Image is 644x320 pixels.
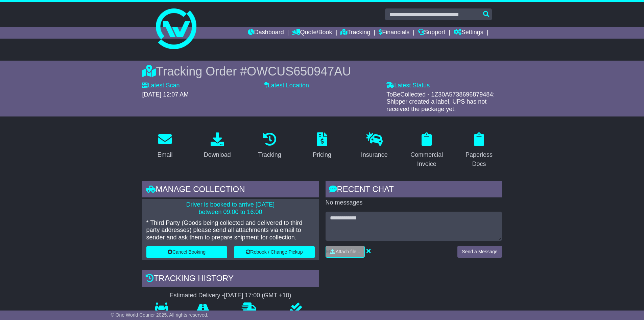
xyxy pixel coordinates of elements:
[461,150,498,169] div: Paperless Docs
[264,82,309,89] label: Latest Location
[153,130,177,162] a: Email
[146,246,227,258] button: Cancel Booking
[408,150,445,169] div: Commercial Invoice
[404,130,450,171] a: Commercial Invoice
[361,150,388,159] div: Insurance
[142,82,180,89] label: Latest Scan
[142,292,319,299] div: Estimated Delivery -
[357,130,392,162] a: Insurance
[313,150,331,159] div: Pricing
[386,82,430,89] label: Latest Status
[157,150,172,159] div: Email
[234,246,315,258] button: Rebook / Change Pickup
[379,27,409,39] a: Financials
[146,201,315,216] p: Driver is booked to arrive [DATE] between 09:00 to 16:00
[326,181,502,199] div: RECENT CHAT
[456,130,502,171] a: Paperless Docs
[199,130,235,162] a: Download
[292,27,332,39] a: Quote/Book
[454,27,483,39] a: Settings
[142,64,502,79] div: Tracking Order #
[248,27,284,39] a: Dashboard
[142,270,319,289] div: Tracking history
[254,130,285,162] a: Tracking
[146,219,315,241] p: * Third Party (Goods being collected and delivered to third party addresses) please send all atta...
[340,27,370,39] a: Tracking
[247,64,351,78] span: OWCUS650947AU
[111,312,209,318] span: © One World Courier 2025. All rights reserved.
[386,91,495,112] span: ToBeCollected - 1Z30A5738696879484: Shipper created a label, UPS has not received the package yet.
[418,27,445,39] a: Support
[142,181,319,199] div: Manage collection
[308,130,336,162] a: Pricing
[326,199,502,207] p: No messages
[224,292,291,299] div: [DATE] 17:00 (GMT +10)
[258,150,281,159] div: Tracking
[204,150,231,159] div: Download
[142,91,189,98] span: [DATE] 12:07 AM
[457,246,502,258] button: Send a Message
